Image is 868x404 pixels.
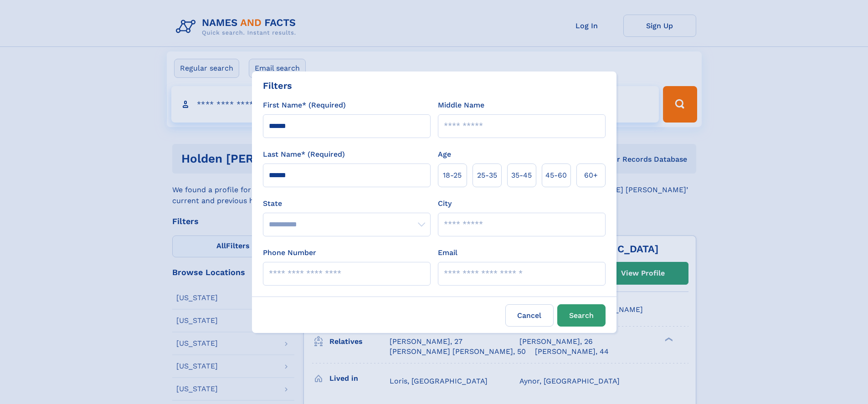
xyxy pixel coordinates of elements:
span: 45‑60 [545,170,567,181]
label: Email [438,247,457,258]
label: Middle Name [438,100,484,111]
span: 25‑35 [477,170,497,181]
button: Search [557,304,606,327]
label: Phone Number [263,247,316,258]
span: 35‑45 [511,170,532,181]
label: State [263,198,431,209]
div: Filters [263,79,292,92]
label: Cancel [505,304,554,327]
label: First Name* (Required) [263,100,346,111]
label: City [438,198,452,209]
label: Age [438,149,451,160]
label: Last Name* (Required) [263,149,345,160]
span: 18‑25 [443,170,462,181]
span: 60+ [584,170,598,181]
